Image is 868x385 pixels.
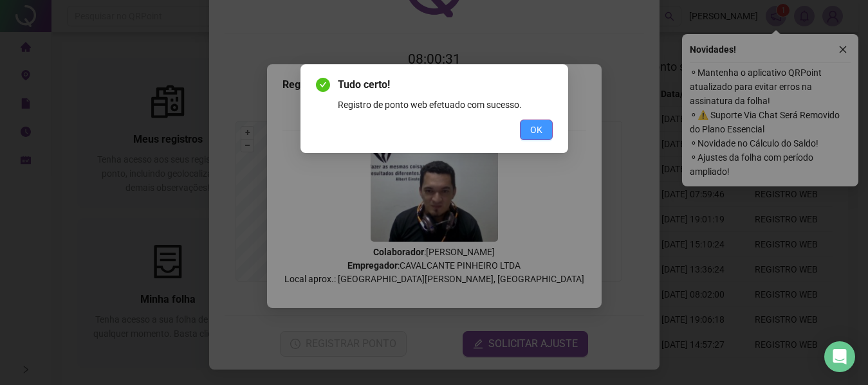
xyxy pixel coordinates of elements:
[316,78,330,92] span: check-circle
[520,120,553,140] button: OK
[338,77,553,93] span: Tudo certo!
[338,98,553,112] div: Registro de ponto web efetuado com sucesso.
[530,123,542,137] span: OK
[824,341,855,372] div: Open Intercom Messenger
